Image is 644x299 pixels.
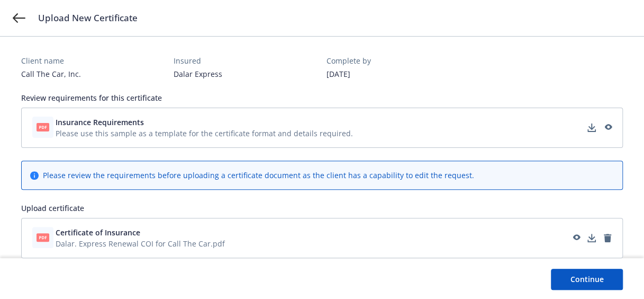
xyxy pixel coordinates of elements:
[551,269,623,290] button: Continue
[21,108,623,148] div: Insurance RequirementsPlease use this sample as a template for the certificate format and details...
[56,227,225,238] button: Certificate of Insurance
[56,227,140,238] span: Certificate of Insurance
[38,12,138,24] span: Upload New Certificate
[174,55,318,66] div: Insured
[56,238,225,249] span: Dalar. Express Renewal COI for Call The Car.pdf
[56,128,353,139] span: Please use this sample as a template for the certificate format and details required.
[21,68,165,80] div: Call The Car, Inc.
[56,117,144,128] span: Insurance Requirements
[326,68,470,80] div: [DATE]
[326,55,470,66] div: Complete by
[56,117,353,128] button: Insurance Requirements
[601,121,614,134] a: preview
[21,55,165,66] div: Client name
[43,170,474,181] div: Please review the requirements before uploading a certificate document as the client has a capabi...
[585,121,598,134] a: download
[601,232,614,244] a: remove
[174,68,318,80] div: Dalar Express
[585,232,598,244] a: download
[21,92,623,103] div: Review requirements for this certificate
[569,232,582,244] a: preview
[21,203,623,214] div: Upload certificate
